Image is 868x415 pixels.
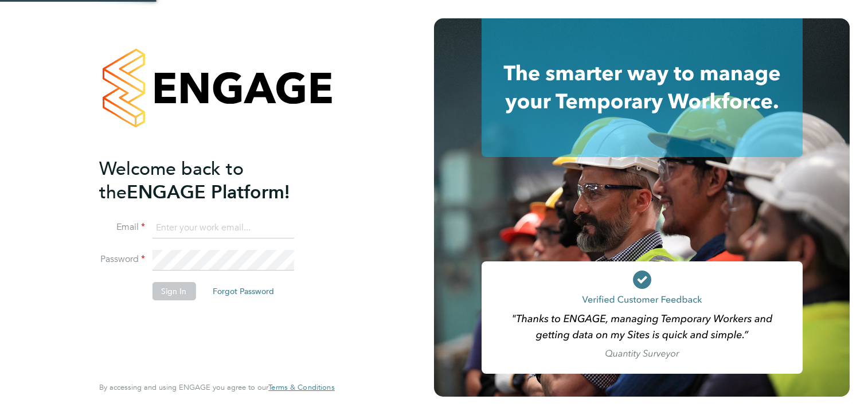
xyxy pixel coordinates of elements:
a: Terms & Conditions [268,383,334,392]
span: Terms & Conditions [268,382,334,392]
span: By accessing and using ENGAGE you agree to our [99,382,334,392]
label: Email [99,221,145,233]
input: Enter your work email... [152,218,294,238]
button: Sign In [152,282,196,300]
h2: ENGAGE Platform! [99,157,323,204]
span: Welcome back to the [99,158,244,203]
label: Password [99,253,145,265]
button: Forgot Password [204,282,283,300]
